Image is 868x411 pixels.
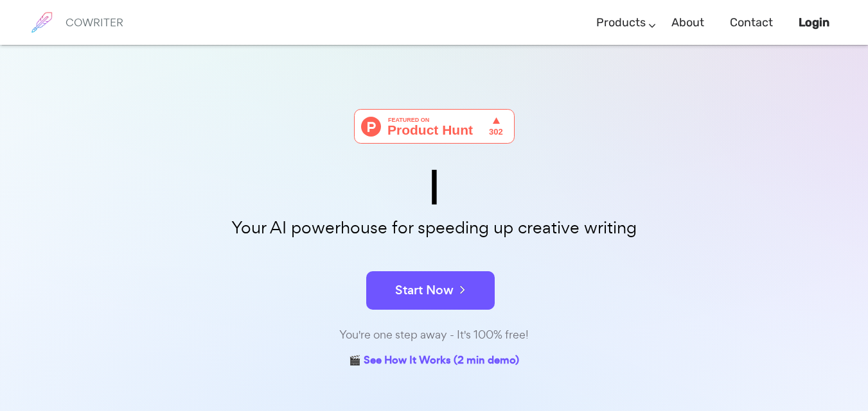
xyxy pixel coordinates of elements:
[26,6,58,38] img: brand logo
[596,4,646,42] a: Products
[113,214,756,242] p: Your AI powerhouse for speeding up creative writing
[730,4,773,42] a: Contact
[354,109,515,144] img: Cowriter - Your AI buddy for speeding up creative writing | Product Hunt
[799,15,829,29] b: Login
[66,17,123,28] h6: COWRITER
[349,351,519,371] a: 🎬 See How It Works (2 min demo)
[671,4,704,42] a: About
[366,271,495,310] button: Start Now
[799,4,829,42] a: Login
[113,326,756,344] div: You're one step away - It's 100% free!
